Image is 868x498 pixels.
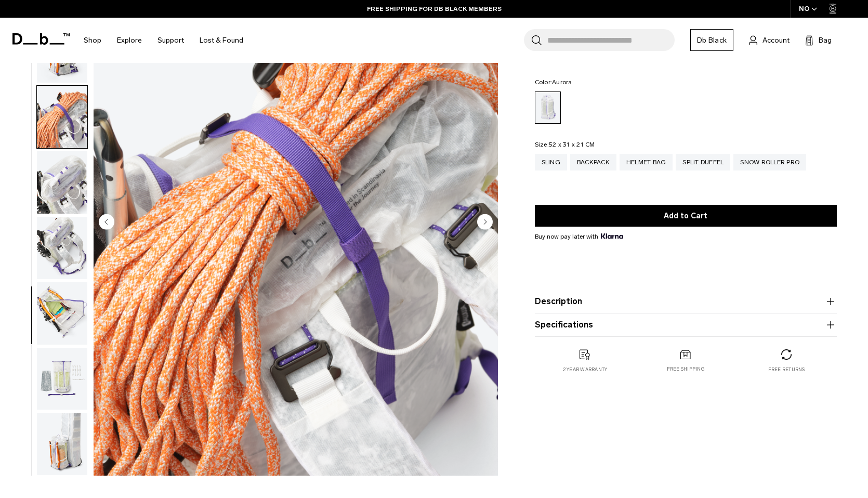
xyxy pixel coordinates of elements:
[667,365,705,373] p: Free shipping
[36,216,88,280] button: Weigh_Lighter_Backpack_25L_13.png
[535,79,572,85] legend: Color:
[535,295,837,308] button: Description
[36,412,88,476] button: Weigh_Lighter_Backpack_25L_16.png
[676,154,730,171] a: Split Duffel
[733,154,806,171] a: Snow Roller Pro
[549,141,595,148] span: 52 x 31 x 21 CM
[37,348,87,410] img: Weigh_Lighter_Backpack_25L_15.png
[601,233,623,239] img: {"height" => 20, "alt" => "Klarna"}
[535,154,567,171] a: Sling
[535,141,595,148] legend: Size:
[762,35,790,46] span: Account
[552,78,572,86] span: Aurora
[36,151,88,214] button: Weigh_Lighter_Backpack_25L_12.png
[477,214,493,232] button: Next slide
[84,22,101,59] a: Shop
[535,205,837,227] button: Add to Cart
[36,85,88,149] button: Weigh_Lighter_Backpack_25L_11.png
[157,22,184,59] a: Support
[819,35,832,46] span: Bag
[570,154,616,171] a: Backpack
[367,4,502,14] a: FREE SHIPPING FOR DB BLACK MEMBERS
[535,91,561,124] a: Aurora
[749,34,790,46] a: Account
[200,22,243,59] a: Lost & Found
[37,151,87,214] img: Weigh_Lighter_Backpack_25L_12.png
[37,282,87,345] img: Weigh_Lighter_Backpack_25L_14.png
[37,217,87,279] img: Weigh_Lighter_Backpack_25L_13.png
[36,282,88,345] button: Weigh_Lighter_Backpack_25L_14.png
[805,34,832,46] button: Bag
[535,232,623,241] span: Buy now pay later with
[76,18,251,63] nav: Main Navigation
[117,22,142,59] a: Explore
[99,214,114,232] button: Previous slide
[535,319,837,331] button: Specifications
[36,347,88,411] button: Weigh_Lighter_Backpack_25L_15.png
[37,86,87,148] img: Weigh_Lighter_Backpack_25L_11.png
[563,366,608,373] p: 2 year warranty
[768,366,805,373] p: Free returns
[620,154,673,171] a: Helmet Bag
[690,29,733,51] a: Db Black
[37,413,87,475] img: Weigh_Lighter_Backpack_25L_16.png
